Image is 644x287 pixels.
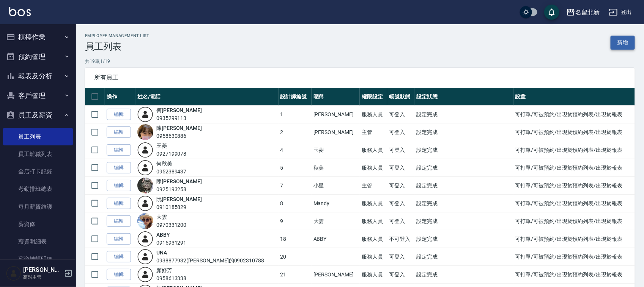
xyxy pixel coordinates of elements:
td: 服務人員 [360,248,387,266]
a: 編輯 [107,144,131,156]
td: 可打單/可被預約/出現於預約列表/出現於報表 [513,123,635,141]
img: user-login-man-human-body-mobile-person-512.png [137,231,153,247]
a: 編輯 [107,269,131,281]
td: 設定完成 [414,195,513,212]
td: 設定完成 [414,266,513,284]
td: 2 [279,123,312,141]
a: UNA [156,250,167,256]
td: 服務人員 [360,212,387,230]
td: 設定完成 [414,106,513,123]
a: 陳[PERSON_NAME] [156,178,202,184]
td: 服務人員 [360,141,387,159]
td: 20 [279,248,312,266]
td: 8 [279,195,312,212]
div: 0958630886 [156,132,202,140]
a: 考勤排班總表 [3,180,73,198]
td: [PERSON_NAME] [312,266,360,284]
td: 可登入 [387,141,414,159]
th: 操作 [105,88,135,106]
button: 預約管理 [3,47,73,67]
th: 設定狀態 [414,88,513,106]
a: 員工列表 [3,128,73,145]
div: 0910185829 [156,203,202,211]
td: 21 [279,266,312,284]
td: 小星 [312,177,360,195]
a: 全店打卡記錄 [3,163,73,180]
td: 玉菱 [312,141,360,159]
p: 高階主管 [23,274,62,281]
td: 可登入 [387,123,414,141]
td: 可登入 [387,266,414,284]
p: 共 19 筆, 1 / 19 [85,58,635,65]
td: 可登入 [387,159,414,177]
div: 0970331200 [156,221,187,229]
td: 可登入 [387,106,414,123]
div: 0927199078 [156,150,187,158]
td: 可登入 [387,212,414,230]
td: 4 [279,141,312,159]
div: 0935299113 [156,114,202,122]
a: 編輯 [107,180,131,192]
a: 薪資轉帳明細 [3,250,73,268]
button: 員工及薪資 [3,105,73,125]
a: 每月薪資維護 [3,198,73,215]
th: 姓名/電話 [135,88,279,106]
a: 編輯 [107,198,131,209]
td: Mandy [312,195,360,212]
td: 服務人員 [360,266,387,284]
td: 可登入 [387,248,414,266]
td: 可打單/可被預約/出現於預約列表/出現於報表 [513,266,635,284]
img: avatar.jpeg [137,124,153,140]
a: ABBY [156,232,170,238]
td: 服務人員 [360,159,387,177]
a: 阮[PERSON_NAME] [156,196,202,202]
img: user-login-man-human-body-mobile-person-512.png [137,142,153,158]
td: 7 [279,177,312,195]
a: 編輯 [107,215,131,227]
td: 可打單/可被預約/出現於預約列表/出現於報表 [513,248,635,266]
td: 可登入 [387,195,414,212]
a: 何[PERSON_NAME] [156,107,202,113]
a: 薪資條 [3,215,73,233]
a: 何秋美 [156,161,172,167]
img: user-login-man-human-body-mobile-person-512.png [137,195,153,211]
h3: 員工列表 [85,41,150,52]
td: 服務人員 [360,230,387,248]
th: 設計師編號 [279,88,312,106]
button: save [544,5,559,20]
td: 5 [279,159,312,177]
td: 大雲 [312,212,360,230]
a: 大雲 [156,214,167,220]
td: 服務人員 [360,195,387,212]
div: 名留北新 [575,8,600,17]
button: 櫃檯作業 [3,27,73,47]
img: user-login-man-human-body-mobile-person-512.png [137,160,153,176]
td: 設定完成 [414,177,513,195]
h2: Employee Management List [85,33,150,38]
td: 主管 [360,123,387,141]
td: 主管 [360,177,387,195]
td: [PERSON_NAME] [312,106,360,123]
td: 可打單/可被預約/出現於預約列表/出現於報表 [513,106,635,123]
td: 設定完成 [414,212,513,230]
td: 設定完成 [414,230,513,248]
a: 玉菱 [156,143,167,149]
a: 編輯 [107,126,131,138]
img: user-login-man-human-body-mobile-person-512.png [137,267,153,282]
td: 不可登入 [387,230,414,248]
td: 設定完成 [414,123,513,141]
th: 設置 [513,88,635,106]
img: Logo [9,7,31,16]
td: 可打單/可被預約/出現於預約列表/出現於報表 [513,159,635,177]
td: 可打單/可被預約/出現於預約列表/出現於報表 [513,177,635,195]
a: 薪資明細表 [3,233,73,250]
button: 名留北新 [563,5,603,20]
a: 編輯 [107,109,131,120]
img: user-login-man-human-body-mobile-person-512.png [137,106,153,122]
th: 帳號狀態 [387,88,414,106]
div: 0915931291 [156,239,187,247]
div: 0925193258 [156,186,202,193]
a: 編輯 [107,162,131,174]
img: Person [6,266,21,281]
th: 暱稱 [312,88,360,106]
